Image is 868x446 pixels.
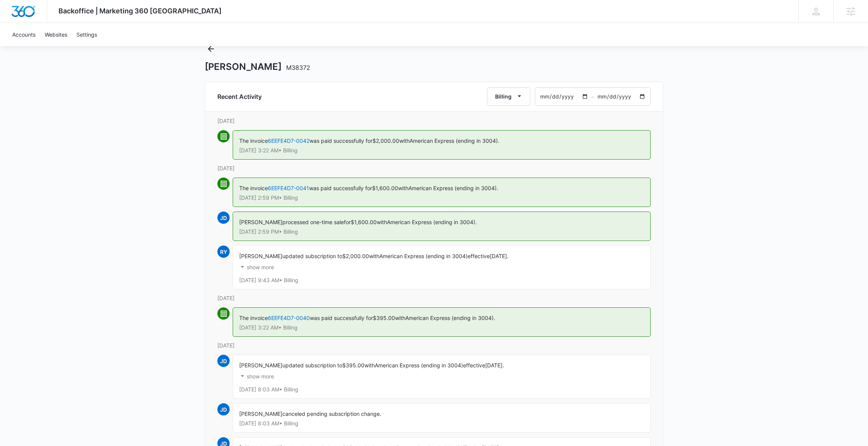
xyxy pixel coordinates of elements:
[239,278,644,283] p: [DATE] 9:43 AM • Billing
[58,7,222,15] span: Backoffice | Marketing 360 [GEOGRAPHIC_DATA]
[375,362,463,368] span: American Express (ending in 3004)
[239,148,644,153] p: [DATE] 3:22 AM • Billing
[282,219,344,225] span: processed one-time sale
[239,369,274,384] button: show more
[408,185,498,191] span: American Express (ending in 3004).
[239,315,268,321] span: The invoice
[282,410,381,417] span: canceled pending subscription change.
[282,362,342,368] span: updated subscription to
[217,341,651,349] p: [DATE]
[282,253,342,259] span: updated subscription to
[8,23,40,46] a: Accounts
[40,23,72,46] a: Websites
[372,137,399,144] span: $2,000.00
[239,325,644,330] p: [DATE] 3:22 AM • Billing
[217,246,230,258] span: RY
[342,362,364,368] span: $395.00
[217,212,230,224] span: JD
[309,185,372,191] span: was paid successfully for
[398,185,408,191] span: with
[205,43,217,55] button: Back
[72,23,102,46] a: Settings
[247,374,274,379] p: show more
[239,387,644,392] p: [DATE] 8:03 AM • Billing
[591,93,594,101] span: –
[239,229,644,234] p: [DATE] 2:59 PM • Billing
[309,137,372,144] span: was paid successfully for
[395,315,405,321] span: with
[239,219,282,225] span: [PERSON_NAME]
[387,219,477,225] span: American Express (ending in 3004).
[410,137,499,144] span: American Express (ending in 3004).
[239,195,644,200] p: [DATE] 2:59 PM • Billing
[239,253,282,259] span: [PERSON_NAME]
[342,253,369,259] span: $2,000.00
[239,185,268,191] span: The invoice
[217,403,230,415] span: JD
[369,253,379,259] span: with
[485,362,504,368] span: [DATE].
[468,253,490,259] span: effective
[239,421,644,426] p: [DATE] 8:03 AM • Billing
[268,315,310,321] a: 6EEFE4D7-0040
[217,355,230,367] span: JD
[490,253,508,259] span: [DATE].
[405,315,495,321] span: American Express (ending in 3004).
[372,185,398,191] span: $1,600.00
[239,137,268,144] span: The invoice
[247,265,274,270] p: show more
[217,92,262,101] h6: Recent Activity
[463,362,485,368] span: effective
[268,185,309,191] a: 6EEFE4D7-0041
[364,362,375,368] span: with
[239,410,282,417] span: [PERSON_NAME]
[239,362,282,368] span: [PERSON_NAME]
[286,64,310,71] span: M38372
[217,164,651,172] p: [DATE]
[268,137,309,144] a: 6EEFE4D7-0042
[217,294,651,302] p: [DATE]
[351,219,377,225] span: $1,600.00
[379,253,468,259] span: American Express (ending in 3004)
[344,219,351,225] span: for
[217,117,651,125] p: [DATE]
[377,219,387,225] span: with
[373,315,395,321] span: $395.00
[239,260,274,275] button: show more
[205,61,310,73] h1: [PERSON_NAME]
[310,315,373,321] span: was paid successfully for
[399,137,410,144] span: with
[487,87,530,106] button: Billing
